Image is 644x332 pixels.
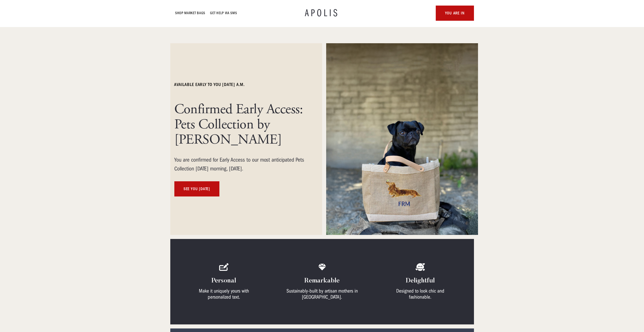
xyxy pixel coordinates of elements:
[174,82,245,88] h6: available early to you [DATE] a.m.
[286,288,358,300] div: Sustainably-built by artisan mothers in [GEOGRAPHIC_DATA].
[326,43,478,235] img: A market bag hanging on a chair at an event
[174,102,306,147] h1: Confirmed Early Access: Pets Collection by [PERSON_NAME]
[174,181,219,196] a: see you [DATE]
[304,277,340,285] h4: Remarkable
[174,156,306,173] div: You are confirmed for Early Access to our most anticipated Pets Collection [DATE] morning, [DATE].
[210,10,237,16] a: GET HELP VIA SMS
[436,6,474,21] a: YOU ARE IN
[188,288,260,300] div: Make it uniquely yours with personalized text.
[406,277,435,285] h4: Delightful
[212,277,236,285] h4: Personal
[305,8,339,18] a: APOLIS
[175,10,205,16] a: Shop Market bags
[385,288,456,300] div: Designed to look chic and fashionable.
